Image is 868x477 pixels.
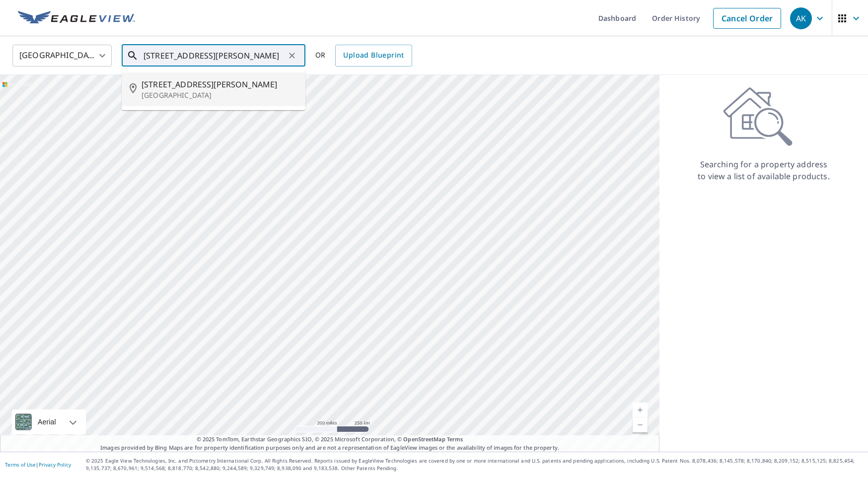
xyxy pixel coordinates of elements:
[633,403,648,417] a: Current Level 5, Zoom In
[142,90,297,100] p: [GEOGRAPHIC_DATA]
[697,158,830,182] p: Searching for a property address to view a list of available products.
[35,409,59,434] div: Aerial
[144,42,285,69] input: Search by address or latitude-longitude
[403,435,445,443] a: OpenStreetMap
[12,409,86,434] div: Aerial
[713,8,781,29] a: Cancel Order
[5,462,71,468] p: |
[197,435,463,444] span: © 2025 TomTom, Earthstar Geographics SIO, © 2025 Microsoft Corporation, ©
[86,457,863,472] p: © 2025 Eagle View Technologies, Inc. and Pictometry International Corp. All Rights Reserved. Repo...
[790,7,812,29] div: AK
[12,42,112,69] div: [GEOGRAPHIC_DATA]
[285,49,299,63] button: Clear
[18,11,135,26] img: EV Logo
[335,45,412,67] a: Upload Blueprint
[633,417,648,432] a: Current Level 5, Zoom Out
[343,49,404,62] span: Upload Blueprint
[5,461,36,468] a: Terms of Use
[447,435,463,443] a: Terms
[315,45,412,67] div: OR
[39,461,71,468] a: Privacy Policy
[142,78,297,90] span: [STREET_ADDRESS][PERSON_NAME]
